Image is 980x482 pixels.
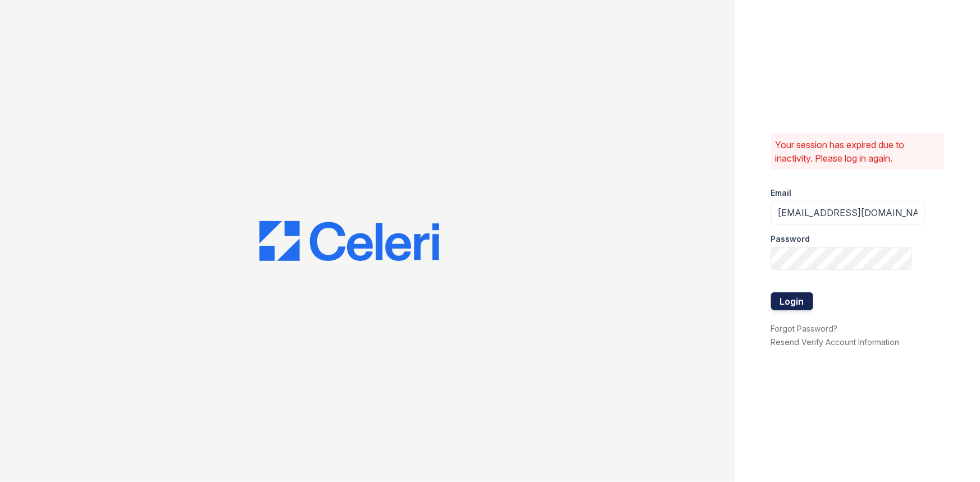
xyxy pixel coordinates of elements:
[259,221,439,261] img: CE_Logo_Blue-a8612792a0a2168367f1c8372b55b34899dd931a85d93a1a3d3e32e68fde9ad4.png
[776,138,940,165] p: Your session has expired due to inactivity. Please log in again.
[771,292,813,310] button: Login
[771,233,810,245] label: Password
[771,324,838,333] a: Forgot Password?
[771,187,792,199] label: Email
[771,337,900,347] a: Resend Verify Account Information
